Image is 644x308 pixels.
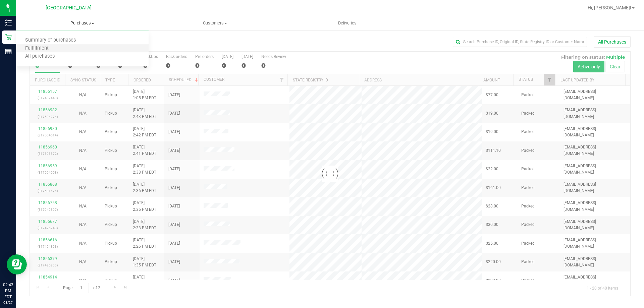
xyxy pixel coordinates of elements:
input: Search Purchase ID, Original ID, State Registry ID or Customer Name... [453,37,587,47]
a: Customers [149,16,281,30]
iframe: Resource center [7,254,27,274]
inline-svg: Inventory [5,19,12,26]
p: 08/27 [3,300,13,305]
span: Purchases [16,20,149,26]
span: [GEOGRAPHIC_DATA] [46,5,92,11]
span: All purchases [16,54,64,59]
a: Purchases Summary of purchases Fulfillment All purchases [16,16,149,30]
span: Summary of purchases [16,38,85,43]
span: Hi, [PERSON_NAME]! [588,5,631,10]
inline-svg: Retail [5,34,12,41]
button: All Purchases [594,36,631,48]
a: Deliveries [281,16,414,30]
inline-svg: Reports [5,48,12,55]
p: 02:43 PM EDT [3,282,13,300]
span: Customers [149,20,281,26]
span: Deliveries [329,20,366,26]
span: Fulfillment [16,46,58,51]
